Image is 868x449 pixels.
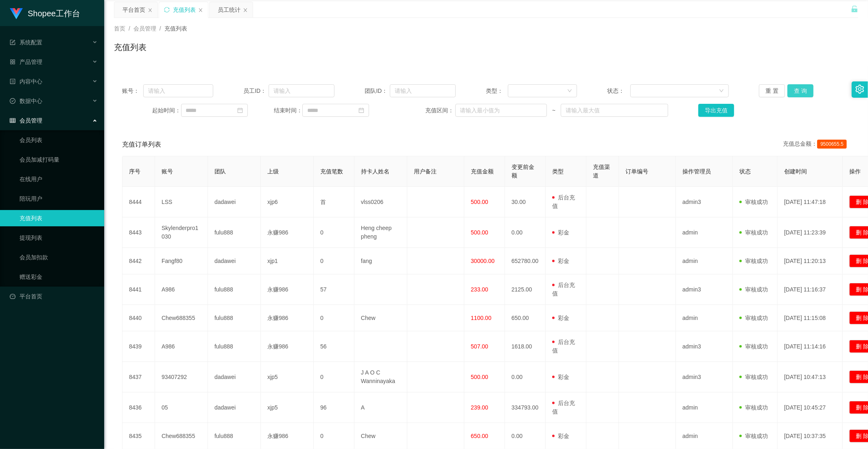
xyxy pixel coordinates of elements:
td: [DATE] 11:23:39 [778,217,843,248]
span: 审核成功 [739,374,768,380]
td: [DATE] 10:45:27 [778,392,843,423]
td: [DATE] 11:16:37 [778,274,843,305]
a: 在线用户 [20,171,98,187]
span: 团队 [214,168,226,175]
span: 充值订单列表 [122,140,161,149]
span: 审核成功 [739,286,768,293]
span: 账号 [162,168,173,175]
td: 57 [314,274,354,305]
td: 永赚986 [261,217,314,248]
div: 员工统计 [218,2,241,18]
td: 首 [314,187,354,217]
td: 0 [314,217,354,248]
span: 650.00 [471,433,488,439]
td: admin [676,248,733,274]
td: 永赚986 [261,274,314,305]
span: 彩金 [552,258,569,264]
span: 账号： [122,87,143,95]
td: admin3 [676,274,733,305]
a: 会员加扣款 [20,249,98,265]
td: 05 [155,392,208,423]
span: 233.00 [471,286,488,293]
span: 彩金 [552,433,569,439]
span: 审核成功 [739,404,768,411]
td: [DATE] 11:14:16 [778,331,843,362]
td: 永赚986 [261,331,314,362]
a: 提现列表 [20,230,98,246]
i: 图标: close [148,8,153,13]
span: 产品管理 [10,59,42,65]
i: 图标: calendar [237,107,243,113]
span: 彩金 [552,229,569,236]
span: 1100.00 [471,315,492,321]
td: 334793.00 [505,392,546,423]
span: 操作管理员 [682,168,711,175]
button: 查 询 [787,84,813,97]
i: 图标: close [198,8,203,13]
i: 图标: setting [855,85,864,94]
span: 充值渠道 [593,164,610,179]
i: 图标: check-circle-o [10,98,15,104]
td: A986 [155,274,208,305]
span: 会员管理 [133,25,156,32]
span: 会员管理 [10,117,42,124]
span: 订单编号 [625,168,648,175]
h1: Shopee工作台 [28,0,80,26]
td: Chew [354,305,407,331]
span: ~ [547,106,561,115]
span: 序号 [129,168,140,175]
td: fang [354,248,407,274]
span: 审核成功 [739,229,768,236]
td: 8440 [122,305,155,331]
i: 图标: profile [10,79,15,84]
a: 会员加减打码量 [20,151,98,168]
i: 图标: table [10,118,15,123]
td: admin [676,305,733,331]
i: 图标: close [243,8,248,13]
span: 团队ID： [365,87,390,95]
span: 充值金额 [471,168,494,175]
a: 充值列表 [20,210,98,226]
span: 彩金 [552,374,569,380]
td: 8439 [122,331,155,362]
span: 员工ID： [243,87,269,95]
span: 审核成功 [739,199,768,205]
a: 陪玩用户 [20,191,98,207]
span: 结束时间： [274,106,302,115]
td: xjp6 [261,187,314,217]
td: 0.00 [505,217,546,248]
td: 56 [314,331,354,362]
span: 持卡人姓名 [361,168,389,175]
span: 彩金 [552,315,569,321]
td: Skylenderpro1030 [155,217,208,248]
span: 操作 [849,168,861,175]
div: 充值总金额： [783,140,850,149]
td: dadawei [208,362,261,392]
td: 永赚986 [261,305,314,331]
td: vlss0206 [354,187,407,217]
td: xjp5 [261,392,314,423]
td: [DATE] 11:20:13 [778,248,843,274]
input: 请输入 [269,84,335,97]
span: 创建时间 [784,168,807,175]
span: 上级 [267,168,279,175]
td: Heng cheep pheng [354,217,407,248]
td: 30.00 [505,187,546,217]
span: 状态 [739,168,751,175]
img: logo.9652507e.png [10,8,23,20]
td: Chew688355 [155,305,208,331]
span: 239.00 [471,404,488,411]
span: 审核成功 [739,433,768,439]
td: admin3 [676,331,733,362]
span: 审核成功 [739,343,768,350]
span: 500.00 [471,229,488,236]
td: 0 [314,305,354,331]
div: 平台首页 [122,2,145,18]
td: A [354,392,407,423]
i: 图标: calendar [359,107,364,113]
span: 9500655.5 [817,140,847,149]
td: 0 [314,248,354,274]
input: 请输入最大值 [561,104,668,117]
span: 内容中心 [10,78,42,85]
span: 变更前金额 [512,164,534,179]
